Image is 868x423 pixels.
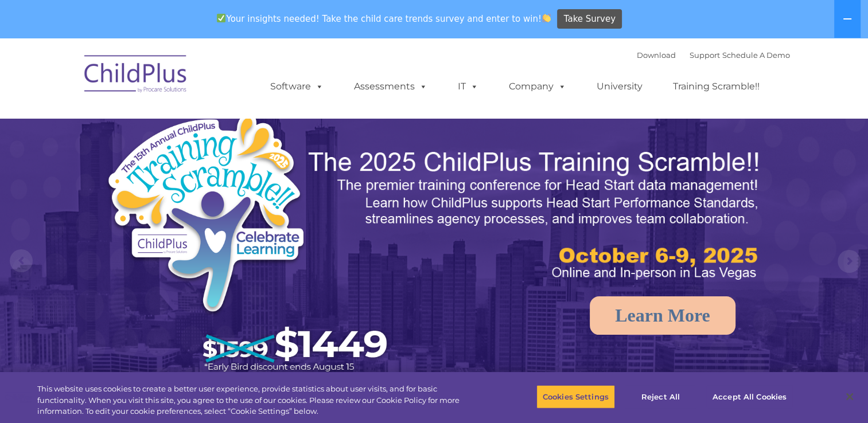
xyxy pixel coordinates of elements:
[661,75,771,98] a: Training Scramble!!
[722,50,790,60] a: Schedule A Demo
[542,14,551,22] img: 👏
[217,14,225,22] img: ✅
[706,385,793,409] button: Accept All Cookies
[159,76,194,84] span: Last name
[557,9,622,29] a: Take Survey
[497,75,578,98] a: Company
[159,123,208,131] span: Phone number
[637,50,676,60] a: Download
[585,75,654,98] a: University
[625,385,696,409] button: Reject All
[259,75,335,98] a: Software
[536,385,615,409] button: Cookies Settings
[446,75,490,98] a: IT
[637,50,790,60] font: |
[590,296,735,335] a: Learn More
[212,7,556,30] span: Your insights needed! Take the child care trends survey and enter to win!
[837,384,862,409] button: Close
[37,383,477,417] div: This website uses cookies to create a better user experience, provide statistics about user visit...
[564,9,616,29] span: Take Survey
[690,50,720,60] a: Support
[79,47,193,104] img: ChildPlus by Procare Solutions
[342,75,439,98] a: Assessments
